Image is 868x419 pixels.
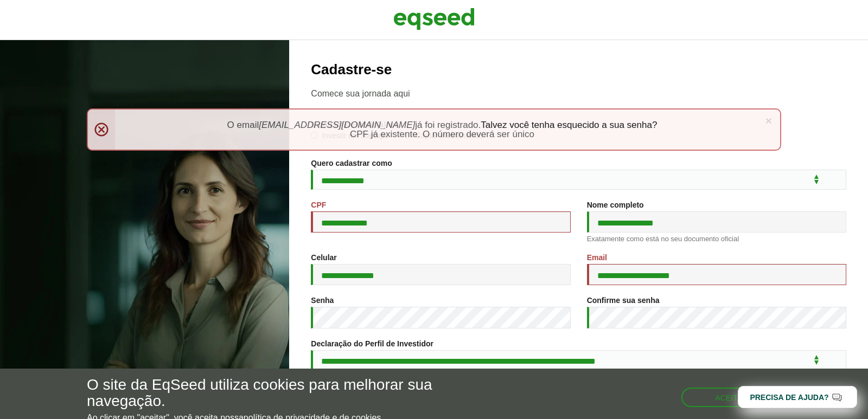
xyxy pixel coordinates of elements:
[393,5,475,33] img: EqSeed Logo
[311,296,334,304] label: Senha
[587,296,660,304] label: Confirme sua senha
[311,62,846,78] h2: Cadastre-se
[259,120,415,130] em: [EMAIL_ADDRESS][DOMAIN_NAME]
[311,88,846,99] p: Comece sua jornada aqui
[311,201,326,209] label: CPF
[311,340,433,347] label: Declaração do Perfil de Investidor
[681,388,781,407] button: Aceitar
[765,115,772,126] a: ×
[587,201,644,209] label: Nome completo
[311,159,392,167] label: Quero cadastrar como
[126,120,758,130] li: O email já foi registrado.
[311,254,336,261] label: Celular
[87,377,503,410] h5: O site da EqSeed utiliza cookies para melhorar sua navegação.
[481,120,657,130] a: Talvez você tenha esquecido a sua senha?
[126,130,758,139] li: CPF já existente. O número deverá ser único
[587,235,846,242] div: Exatamente como está no seu documento oficial
[587,254,607,261] label: Email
